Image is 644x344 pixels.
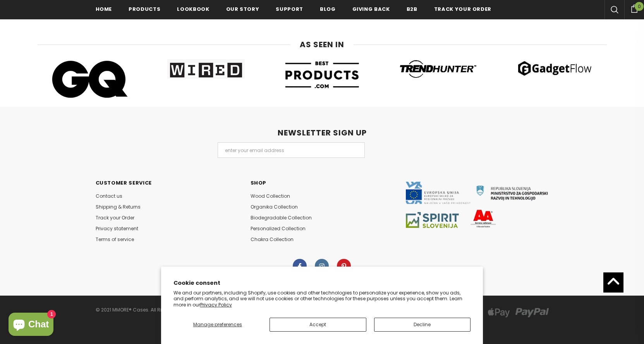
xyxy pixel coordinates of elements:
[352,5,390,13] span: Giving back
[200,301,232,308] a: Privacy Policy
[96,179,152,187] span: Customer Service
[251,234,294,245] a: Chakra Collection
[516,59,593,77] img: Gadget Flow Logo
[400,59,477,79] img: Trend Hunter Logo
[251,236,294,243] span: Chakra Collection
[405,201,549,207] a: Javni razpis
[96,305,316,315] div: © 2021 MMORE® Cases. All Rights Reserved.
[96,5,112,13] span: Home
[635,2,644,11] span: 0
[276,5,303,13] span: support
[173,279,471,287] h2: Cookie consent
[251,191,290,202] a: Wood Collection
[251,204,298,210] span: Organika Collection
[300,39,344,50] span: AS SEEN IN
[96,225,138,232] span: Privacy statement
[251,214,312,221] span: Biodegradable Collection
[251,225,306,232] span: Personalized Collection
[173,318,262,332] button: Manage preferences
[167,59,245,79] img: Wired Logo
[193,321,242,328] span: Manage preferences
[96,214,134,221] span: Track your Order
[96,204,141,210] span: Shipping & Returns
[226,5,259,13] span: Our Story
[96,212,134,223] a: Track your Order
[251,223,306,234] a: Personalized Collection
[251,202,298,212] a: Organika Collection
[251,212,312,223] a: Biodegradable Collection
[96,223,138,234] a: Privacy statement
[278,127,367,138] span: NEWSLETTER SIGN UP
[488,308,510,317] img: apple_pay
[405,181,549,228] img: Javni Razpis
[177,5,209,13] span: Lookbook
[51,59,129,99] img: GQ Logo
[129,5,160,13] span: Products
[96,234,134,245] a: Terms of service
[96,236,134,243] span: Terms of service
[251,179,267,187] span: SHOP
[173,290,471,308] p: We and our partners, including Shopify, use cookies and other technologies to personalize your ex...
[624,3,644,13] a: 0
[320,5,336,13] span: Blog
[96,193,122,199] span: Contact us
[251,193,290,199] span: Wood Collection
[96,191,122,202] a: Contact us
[434,5,491,13] span: Track your order
[407,5,417,13] span: B2B
[218,142,365,158] input: Email Address
[515,308,549,317] img: paypal
[96,202,141,212] a: Shipping & Returns
[283,59,361,91] img: Best Products.com Logo
[374,318,471,332] button: Decline
[6,313,56,338] inbox-online-store-chat: Shopify online store chat
[270,318,366,332] button: Accept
